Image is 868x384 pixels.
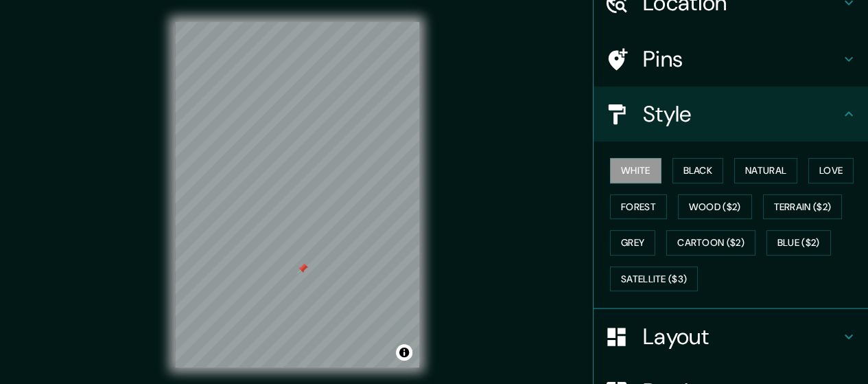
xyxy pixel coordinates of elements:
[610,230,655,256] button: Grey
[678,194,752,220] button: Wood ($2)
[666,230,755,256] button: Cartoon ($2)
[175,22,419,368] canvas: Map
[763,194,843,220] button: Terrain ($2)
[672,158,724,183] button: Black
[643,100,841,128] h4: Style
[594,309,868,364] div: Layout
[594,32,868,87] div: Pins
[396,344,412,361] button: Toggle attribution
[610,267,698,292] button: Satellite ($3)
[610,194,667,220] button: Forest
[643,45,841,73] h4: Pins
[643,323,841,350] h4: Layout
[808,158,854,183] button: Love
[610,158,661,183] button: White
[594,87,868,142] div: Style
[734,158,797,183] button: Natural
[766,230,831,256] button: Blue ($2)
